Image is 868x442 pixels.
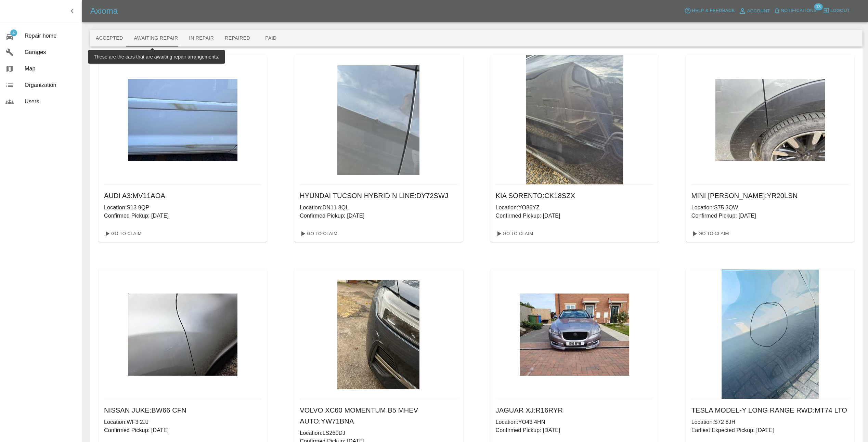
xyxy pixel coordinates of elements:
h6: AUDI A3 : MV11AOA [104,190,261,201]
button: Notifications [772,5,818,16]
h6: HYUNDAI TUCSON HYBRID N LINE : DY72SWJ [300,190,457,201]
button: Logout [821,5,852,16]
button: Paid [256,30,286,47]
p: Confirmed Pickup: [DATE] [104,212,261,220]
p: Location: S72 8JH [691,418,849,426]
h6: TESLA MODEL-Y LONG RANGE RWD : MT74 LTO [691,405,849,416]
p: Location: YO86YZ [496,204,653,212]
p: Location: S75 3QW [691,204,849,212]
button: In Repair [184,30,220,47]
p: Confirmed Pickup: [DATE] [496,212,653,220]
h6: KIA SORENTO : CK18SZX [496,190,653,201]
span: Account [747,7,770,15]
h5: Axioma [90,5,118,16]
h6: JAGUAR XJ : R16RYR [496,405,653,416]
span: 13 [814,3,822,10]
a: Go To Claim [101,228,143,239]
span: Map [25,65,76,73]
span: 4 [10,29,17,36]
span: Users [25,97,76,106]
a: Go To Claim [297,228,339,239]
h6: NISSAN JUKE : BW66 CFN [104,405,261,416]
p: Location: LS260DJ [300,429,457,437]
span: Logout [830,7,850,15]
p: Confirmed Pickup: [DATE] [691,212,849,220]
a: Go To Claim [689,228,731,239]
a: Go To Claim [493,228,535,239]
span: Repair home [25,32,76,40]
a: Account [737,5,772,16]
h6: VOLVO XC60 MOMENTUM B5 MHEV AUTO : YW71BNA [300,405,457,427]
p: Location: S13 9QP [104,204,261,212]
p: Earliest Expected Pickup: [DATE] [691,426,849,434]
button: Awaiting Repair [128,30,183,47]
span: Help & Feedback [692,7,735,15]
p: Location: DN11 8QL [300,204,457,212]
button: Repaired [219,30,256,47]
span: Notifications [781,7,817,15]
p: Confirmed Pickup: [DATE] [300,212,457,220]
p: Location: WF3 2JJ [104,418,261,426]
p: Confirmed Pickup: [DATE] [496,426,653,434]
p: Confirmed Pickup: [DATE] [104,426,261,434]
span: Garages [25,48,76,56]
h6: MINI [PERSON_NAME] : YR20LSN [691,190,849,201]
button: Help & Feedback [683,5,736,16]
span: Organization [25,81,76,89]
p: Location: YO43 4HN [496,418,653,426]
button: Accepted [90,30,128,47]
